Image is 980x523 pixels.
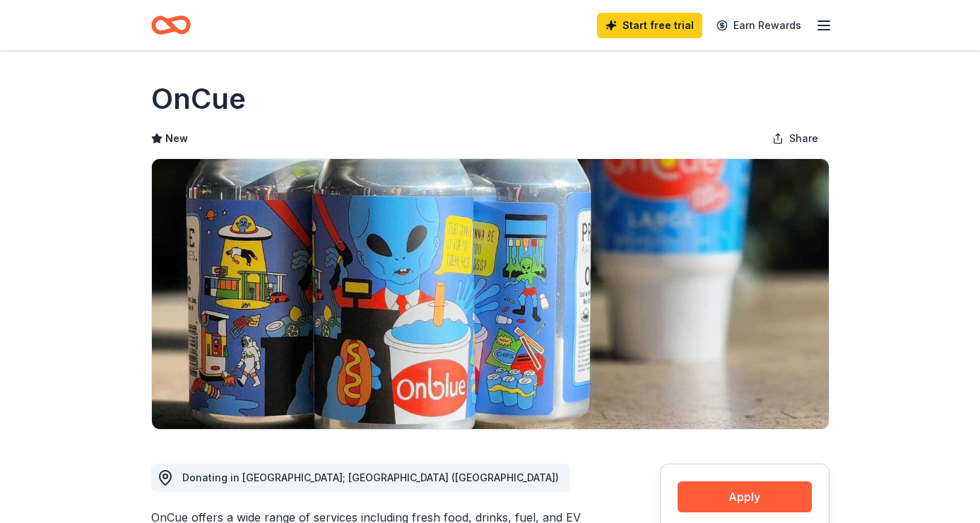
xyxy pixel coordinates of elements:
h1: OnCue [151,79,246,119]
span: Donating in [GEOGRAPHIC_DATA]; [GEOGRAPHIC_DATA] ([GEOGRAPHIC_DATA]) [182,471,559,483]
button: Apply [678,481,812,512]
a: Start free trial [597,13,702,38]
button: Share [761,124,830,153]
img: Image for OnCue [152,159,829,429]
span: New [165,130,188,147]
a: Earn Rewards [708,13,810,38]
span: Share [789,130,818,147]
a: Home [151,8,191,42]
